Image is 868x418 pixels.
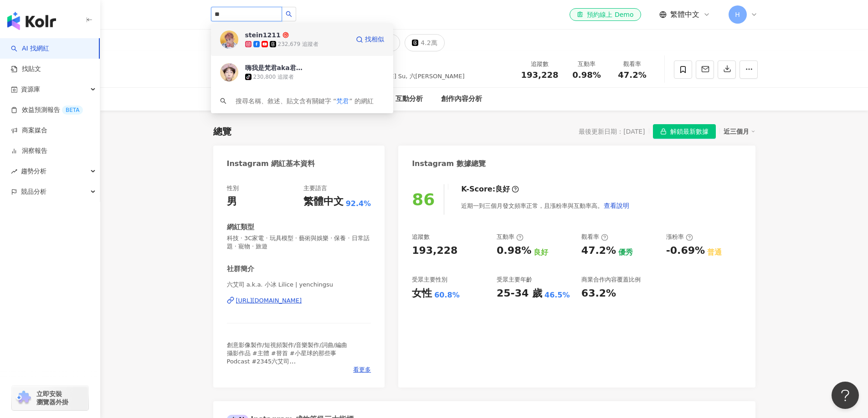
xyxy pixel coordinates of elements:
[497,287,542,301] div: 25-34 歲
[707,247,722,257] div: 普通
[497,244,531,258] div: 0.98%
[735,10,740,20] span: H
[412,159,486,169] div: Instagram 數據總覽
[441,94,482,105] div: 創作內容分析
[412,287,432,301] div: 女性
[653,124,716,139] button: 解鎖最新數據
[577,10,633,19] div: 預約線上 Demo
[227,222,254,232] div: 網紅類型
[11,126,47,135] a: 商案媒合
[220,98,226,104] span: search
[21,161,46,181] span: 趨勢分析
[666,244,705,258] div: -0.69%
[412,276,447,284] div: 受眾主要性別
[286,11,292,17] span: search
[461,196,630,215] div: 近期一到三個月發文頻率正常，且漲粉率與互動率高。
[7,12,56,30] img: logo
[21,181,46,202] span: 競品分析
[434,290,460,300] div: 60.8%
[572,71,601,80] span: 0.98%
[213,125,231,138] div: 總覽
[303,195,344,209] div: 繁體中文
[227,297,371,305] a: [URL][DOMAIN_NAME]
[278,40,318,48] div: 232,679 追蹤者
[618,71,646,80] span: 47.2%
[11,65,41,74] a: 找貼文
[11,146,47,156] a: 洞察報告
[227,195,237,209] div: 男
[227,342,348,390] span: 創意影像製作/短視頻製作/音樂製作/詞曲/編曲 攝影作品 #主體 #替首 #小星球的那些事 Podcast #2345六艾司 🐱 @duchicat ✍️ @[DOMAIN_NAME] 👕 @h...
[832,382,859,409] iframe: Help Scout Beacon - Open
[405,34,444,51] button: 4.2萬
[581,233,608,241] div: 觀看率
[227,264,254,274] div: 社群簡介
[353,366,371,374] span: 看更多
[615,60,650,69] div: 觀看率
[581,287,616,301] div: 63.2%
[227,184,239,192] div: 性別
[245,30,281,40] div: stein1211
[544,290,570,300] div: 46.5%
[356,30,384,49] a: 找相似
[303,184,327,192] div: 主要語言
[245,63,304,72] div: 嗨我是梵君aka君城武🎀
[581,244,616,258] div: 47.2%
[521,70,559,80] span: 193,228
[534,247,548,257] div: 良好
[36,390,68,406] span: 立即安裝 瀏覽器外掛
[570,8,641,21] a: 預約線上 Demo
[236,297,302,305] div: [URL][DOMAIN_NAME]
[603,196,630,215] button: 查看說明
[618,247,633,257] div: 優秀
[227,159,315,169] div: Instagram 網紅基本資料
[521,60,559,69] div: 追蹤數
[12,386,88,410] a: chrome extension立即安裝 瀏覽器外掛
[21,79,40,100] span: 資源庫
[236,96,374,106] div: 搜尋名稱、敘述、貼文含有關鍵字 “ ” 的網紅
[570,60,604,69] div: 互動率
[604,202,629,209] span: 查看說明
[421,36,437,49] div: 4.2萬
[220,63,238,81] img: KOL Avatar
[395,94,423,105] div: 互動分析
[11,106,83,115] a: 效益預測報告BETA
[724,126,755,137] div: 近三個月
[336,97,349,105] span: 梵君
[461,184,519,194] div: K-Score :
[497,276,532,284] div: 受眾主要年齡
[666,233,693,241] div: 漲粉率
[220,30,238,49] img: KOL Avatar
[670,125,709,139] span: 解鎖最新數據
[15,391,32,405] img: chrome extension
[412,244,457,258] div: 193,228
[495,184,510,194] div: 良好
[412,190,435,209] div: 86
[11,44,49,53] a: searchAI 找網紅
[412,233,430,241] div: 追蹤數
[11,168,17,175] span: rise
[581,276,641,284] div: 商業合作內容覆蓋比例
[227,234,371,251] span: 科技 · 3C家電 · 玩具模型 · 藝術與娛樂 · 保養 · 日常話題 · 寵物 · 旅遊
[253,73,294,81] div: 230,800 追蹤者
[227,281,371,289] span: 六艾司 a.k.a. 小冰 Lilice | yenchingsu
[346,199,371,209] span: 92.4%
[497,233,524,241] div: 互動率
[365,35,384,44] span: 找相似
[579,128,645,135] div: 最後更新日期：[DATE]
[670,10,699,20] span: 繁體中文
